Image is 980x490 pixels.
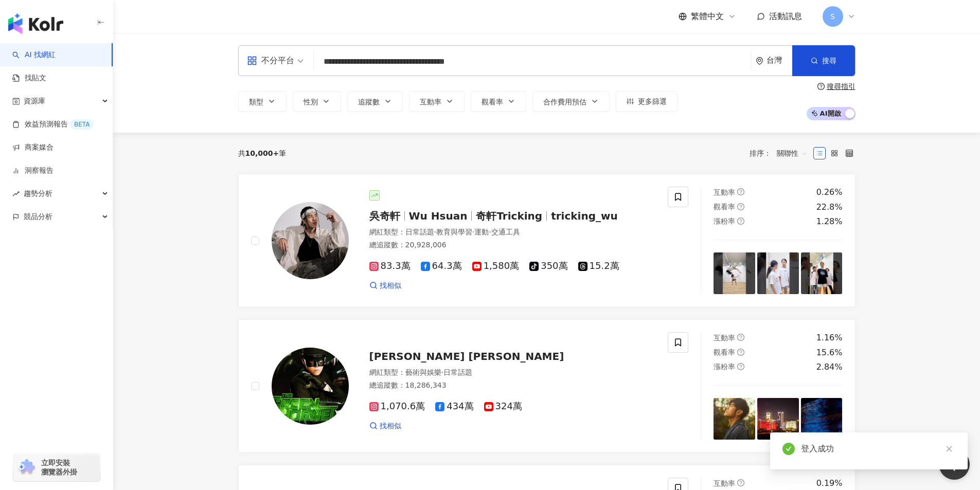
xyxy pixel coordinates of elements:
[472,261,520,271] span: 1,580萬
[16,459,37,476] img: chrome extension
[238,91,287,112] button: 類型
[369,261,411,271] span: 83.3萬
[245,149,279,157] span: 10,000+
[304,98,318,106] span: 性別
[757,252,799,294] img: post-image
[24,205,52,228] span: 競品分析
[405,368,441,376] span: 藝術與娛樂
[816,202,843,213] div: 22.8%
[369,368,656,378] div: 網紅類型 ：
[12,73,46,83] a: 找貼文
[347,91,403,112] button: 追蹤數
[830,11,835,22] span: S
[409,210,468,222] span: Wu Hsuan
[792,45,855,76] button: 搜尋
[737,334,744,341] span: question-circle
[714,252,755,294] img: post-image
[489,228,491,236] span: ·
[8,13,63,34] img: logo
[13,453,100,481] a: chrome extension立即安裝 瀏覽器外掛
[816,347,843,358] div: 15.6%
[822,57,836,65] span: 搜尋
[767,56,792,65] div: 台灣
[12,119,94,130] a: 效益預測報告BETA
[817,83,825,90] span: question-circle
[435,401,473,412] span: 434萬
[757,398,799,440] img: post-image
[41,458,77,477] span: 立即安裝 瀏覽器外掛
[380,421,401,431] span: 找相似
[714,217,735,225] span: 漲粉率
[436,228,472,236] span: 教育與學習
[474,228,489,236] span: 運動
[816,332,843,343] div: 1.16%
[238,319,856,452] a: KOL Avatar[PERSON_NAME] [PERSON_NAME]網紅類型：藝術與娛樂·日常話題總追蹤數：18,286,3431,070.6萬434萬324萬找相似互動率question...
[421,261,462,271] span: 64.3萬
[714,398,755,440] img: post-image
[272,202,349,279] img: KOL Avatar
[714,348,735,356] span: 觀看率
[616,91,678,112] button: 更多篩選
[714,479,735,487] span: 互動率
[472,228,474,236] span: ·
[12,50,56,60] a: searchAI 找網紅
[782,443,795,455] span: check-circle
[816,361,843,373] div: 2.84%
[737,188,744,195] span: question-circle
[369,380,656,391] div: 總追蹤數 ： 18,286,343
[551,210,618,222] span: tricking_wu
[405,228,434,236] span: 日常話題
[714,188,735,196] span: 互動率
[247,56,257,66] span: appstore
[443,368,472,376] span: 日常話題
[476,210,542,222] span: 奇軒Tricking
[714,203,735,211] span: 觀看率
[293,91,341,112] button: 性別
[737,203,744,210] span: question-circle
[691,11,724,22] span: 繁體中文
[491,228,520,236] span: 交通工具
[441,368,443,376] span: ·
[24,89,45,113] span: 資源庫
[737,363,744,370] span: question-circle
[12,166,54,176] a: 洞察報告
[471,91,526,112] button: 觀看率
[247,52,294,69] div: 不分平台
[434,228,436,236] span: ·
[801,443,955,455] div: 登入成功
[409,91,465,112] button: 互動率
[946,445,953,452] span: close
[369,240,656,250] div: 總追蹤數 ： 20,928,006
[816,478,843,489] div: 0.19%
[532,91,610,112] button: 合作費用預估
[816,216,843,227] div: 1.28%
[380,281,401,291] span: 找相似
[769,11,802,21] span: 活動訊息
[272,348,349,425] img: KOL Avatar
[369,350,564,362] span: [PERSON_NAME] [PERSON_NAME]
[369,421,401,431] a: 找相似
[578,261,619,271] span: 15.2萬
[369,281,401,291] a: 找相似
[737,479,744,486] span: question-circle
[801,252,843,294] img: post-image
[24,182,52,205] span: 趨勢分析
[369,210,400,222] span: 吳奇軒
[420,98,441,106] span: 互動率
[358,98,380,106] span: 追蹤數
[238,174,856,307] a: KOL Avatar吳奇軒Wu Hsuan奇軒Trickingtricking_wu網紅類型：日常話題·教育與學習·運動·交通工具總追蹤數：20,928,00683.3萬64.3萬1,580萬3...
[737,349,744,356] span: question-circle
[12,190,20,197] span: rise
[543,98,586,106] span: 合作費用預估
[777,145,808,161] span: 關聯性
[816,187,843,198] div: 0.26%
[369,401,425,412] span: 1,070.6萬
[482,98,503,106] span: 觀看率
[714,334,735,342] span: 互動率
[756,57,763,65] span: environment
[249,98,263,106] span: 類型
[369,227,656,238] div: 網紅類型 ：
[714,362,735,371] span: 漲粉率
[638,97,667,105] span: 更多篩選
[801,398,843,440] img: post-image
